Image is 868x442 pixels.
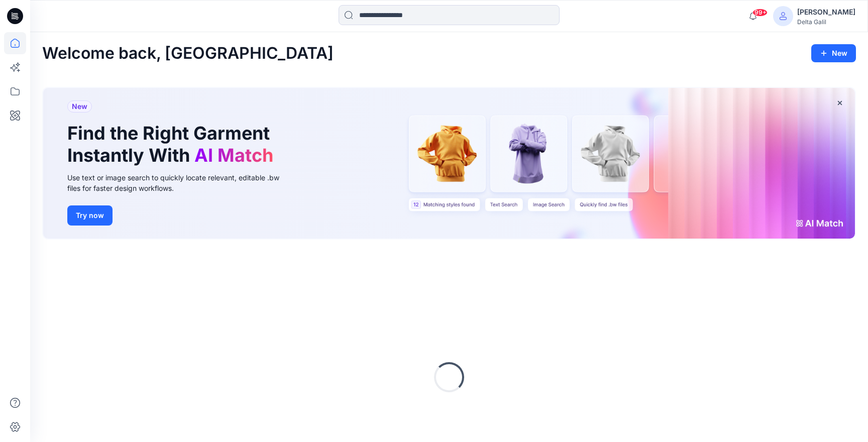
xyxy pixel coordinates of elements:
[67,205,113,226] button: Try now
[67,123,278,166] h1: Find the Right Garment Instantly With
[752,9,768,17] span: 99+
[797,18,855,26] div: Delta Galil
[811,44,856,62] button: New
[779,12,787,20] svg: avatar
[72,100,87,113] span: New
[797,6,855,18] div: [PERSON_NAME]
[42,44,334,63] h2: Welcome back, [GEOGRAPHIC_DATA]
[194,144,273,166] span: AI Match
[67,172,293,193] div: Use text or image search to quickly locate relevant, editable .bw files for faster design workflows.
